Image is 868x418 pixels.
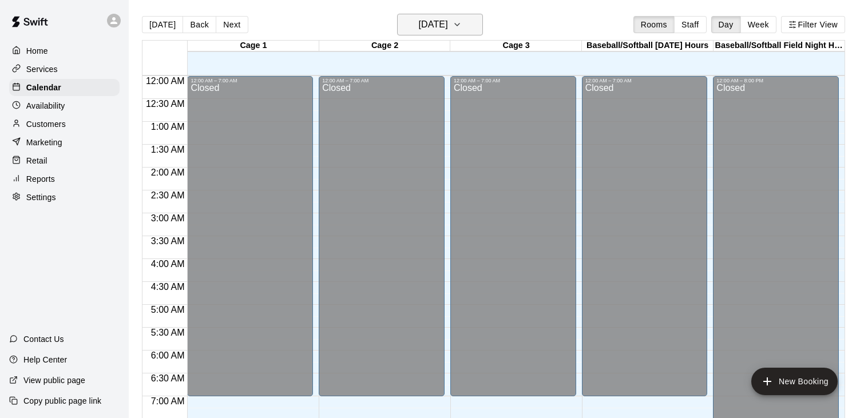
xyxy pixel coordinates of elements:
p: Settings [26,192,56,203]
div: Closed [585,83,704,400]
p: Help Center [23,354,67,365]
div: Baseball/Softball Field Night Hours [714,41,845,51]
a: Settings [9,189,120,206]
span: 5:00 AM [148,305,188,315]
p: Home [26,45,48,57]
span: 4:00 AM [148,259,188,269]
div: Cage 2 [319,41,451,51]
div: 12:00 AM – 7:00 AM [191,78,310,83]
p: Availability [26,100,65,112]
span: 12:00 AM [143,76,188,86]
button: Day [711,16,741,33]
span: 6:30 AM [148,373,188,383]
button: Back [183,16,216,33]
button: [DATE] [142,16,183,33]
p: Copy public page link [23,395,101,407]
button: Rooms [633,16,675,33]
button: Next [216,16,248,33]
div: 12:00 AM – 7:00 AM [585,78,704,83]
a: Retail [9,152,120,169]
span: 3:00 AM [148,213,188,223]
span: 4:30 AM [148,282,188,292]
span: 6:00 AM [148,351,188,360]
div: Closed [191,83,310,400]
div: 12:00 AM – 7:00 AM: Closed [319,76,445,396]
a: Services [9,61,120,78]
button: Filter View [781,16,845,33]
div: Cage 1 [188,41,319,51]
span: 7:00 AM [148,396,188,406]
p: Contact Us [23,333,64,345]
div: 12:00 AM – 7:00 AM: Closed [187,76,313,396]
div: 12:00 AM – 7:00 AM: Closed [450,76,576,396]
span: 3:30 AM [148,236,188,246]
button: add [751,368,838,395]
h6: [DATE] [418,17,447,33]
a: Marketing [9,134,120,151]
p: Services [26,63,58,75]
p: Marketing [26,137,62,148]
a: Calendar [9,79,120,96]
p: Retail [26,155,47,166]
span: 1:00 AM [148,122,188,132]
span: 2:30 AM [148,190,188,200]
p: Reports [26,173,55,185]
span: 5:30 AM [148,328,188,337]
span: 1:30 AM [148,145,188,154]
p: Calendar [26,82,61,93]
div: Closed [454,83,573,400]
div: 12:00 AM – 8:00 PM [716,78,835,83]
div: Baseball/Softball [DATE] Hours [582,41,714,51]
div: 12:00 AM – 7:00 AM: Closed [582,76,708,396]
a: Reports [9,170,120,188]
p: View public page [23,375,85,386]
button: [DATE] [397,14,483,35]
div: 12:00 AM – 7:00 AM [454,78,573,83]
button: Week [740,16,776,33]
div: Cage 3 [450,41,582,51]
a: Availability [9,97,120,114]
a: Customers [9,116,120,133]
div: Closed [322,83,441,400]
a: Home [9,42,120,59]
div: 12:00 AM – 7:00 AM [322,78,441,83]
p: Customers [26,118,66,130]
span: 12:30 AM [143,99,188,109]
button: Staff [674,16,707,33]
span: 2:00 AM [148,168,188,177]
